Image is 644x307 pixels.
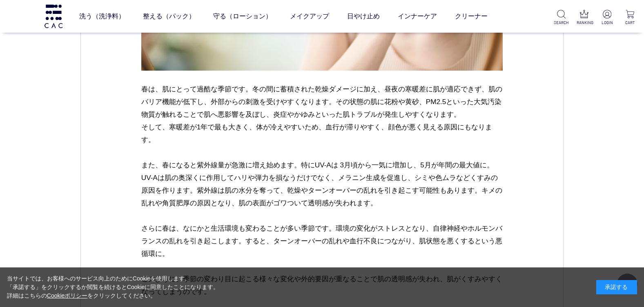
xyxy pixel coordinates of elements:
[143,5,195,28] a: 整える（パック）
[79,5,125,28] a: 洗う（洗浄料）
[577,20,591,26] p: RANKING
[347,5,380,28] a: 日やけ止め
[554,20,568,26] p: SEARCH
[213,5,272,28] a: 守る（ローション）
[7,274,219,300] div: 当サイトでは、お客様へのサービス向上のためにCookieを使用します。 「承諾する」をクリックするか閲覧を続けるとCookieに同意したことになります。 詳細はこちらの をクリックしてください。
[398,5,437,28] a: インナーケア
[596,280,637,294] div: 承諾する
[455,5,488,28] a: クリーナー
[47,292,88,299] a: Cookieポリシー
[577,10,591,26] a: RANKING
[554,10,568,26] a: SEARCH
[43,4,64,28] img: logo
[623,20,637,26] p: CART
[600,20,615,26] p: LOGIN
[290,5,329,28] a: メイクアップ
[600,10,615,26] a: LOGIN
[623,10,637,26] a: CART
